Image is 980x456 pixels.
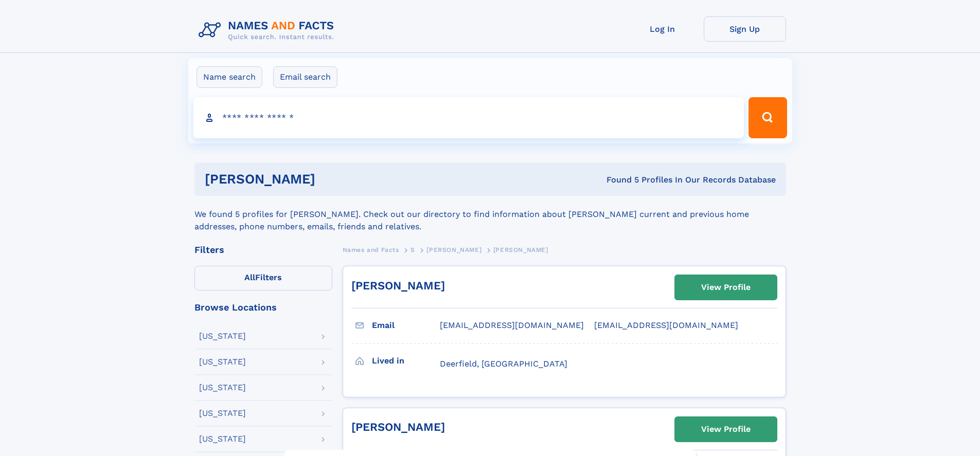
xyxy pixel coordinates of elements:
[749,97,787,138] button: Search Button
[199,435,246,443] div: [US_STATE]
[426,243,482,256] a: [PERSON_NAME]
[194,16,343,44] img: Logo Names and Facts
[199,409,246,417] div: [US_STATE]
[351,279,445,292] a: [PERSON_NAME]
[372,352,440,370] h3: Lived in
[411,246,415,253] span: S
[675,417,777,442] a: View Profile
[197,66,262,88] label: Name search
[372,317,440,334] h3: Email
[244,272,255,282] span: All
[194,245,332,254] div: Filters
[205,173,461,186] h1: [PERSON_NAME]
[194,196,786,233] div: We found 5 profiles for [PERSON_NAME]. Check out our directory to find information about [PERSON_...
[461,174,776,186] div: Found 5 Profiles In Our Records Database
[343,243,399,256] a: Names and Facts
[199,384,246,392] div: [US_STATE]
[493,246,548,253] span: [PERSON_NAME]
[704,16,786,42] a: Sign Up
[701,417,751,441] div: View Profile
[193,97,744,138] input: search input
[273,66,337,88] label: Email search
[440,320,584,330] span: [EMAIL_ADDRESS][DOMAIN_NAME]
[426,246,482,253] span: [PERSON_NAME]
[199,358,246,366] div: [US_STATE]
[675,275,777,300] a: View Profile
[411,243,415,256] a: S
[351,421,445,433] a: [PERSON_NAME]
[621,16,704,42] a: Log In
[440,359,567,369] span: Deerfield, [GEOGRAPHIC_DATA]
[199,332,246,340] div: [US_STATE]
[194,303,332,312] div: Browse Locations
[194,266,332,290] label: Filters
[701,276,751,299] div: View Profile
[594,320,738,330] span: [EMAIL_ADDRESS][DOMAIN_NAME]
